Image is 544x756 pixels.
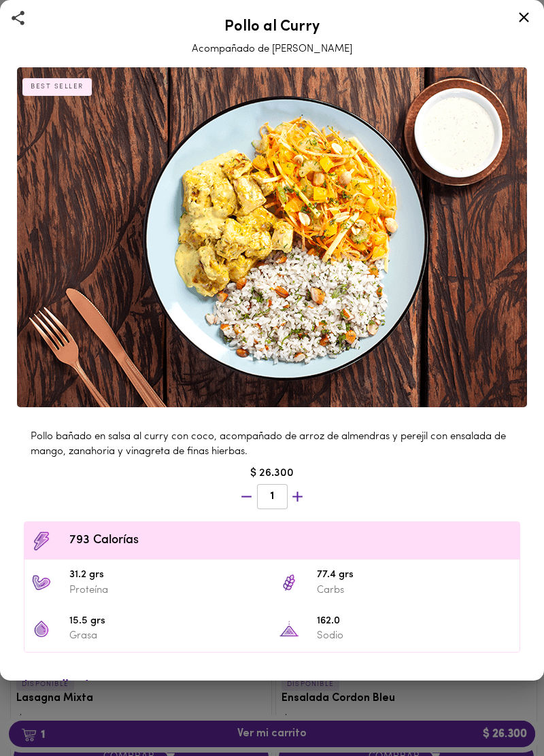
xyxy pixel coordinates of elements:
p: Carbs [317,583,513,598]
span: Acompañado de [PERSON_NAME] [192,44,352,54]
img: 162.0 Sodio [279,619,299,639]
p: Proteína [69,583,265,598]
span: 793 Calorías [69,532,513,550]
img: 31.2 grs Proteína [31,572,52,593]
div: $ 26.300 [17,466,527,481]
span: 15.5 grs [69,614,265,630]
span: Pollo bañado en salsa al curry con coco, acompañado de arroz de almendras y perejil con ensalada ... [31,432,506,456]
button: 1 [257,484,288,509]
img: Pollo al Curry [17,67,527,407]
span: 1 [266,490,279,503]
img: 77.4 grs Carbs [279,572,299,593]
img: Contenido calórico [31,531,52,551]
span: 162.0 [317,614,513,630]
img: 15.5 grs Grasa [31,619,52,639]
span: 31.2 grs [69,568,265,583]
iframe: Messagebird Livechat Widget [479,691,544,756]
p: Sodio [317,629,513,643]
p: Grasa [69,629,265,643]
div: BEST SELLER [22,78,92,96]
span: 77.4 grs [317,568,513,583]
h2: Pollo al Curry [17,19,527,35]
div: Ingredientes [24,676,520,696]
